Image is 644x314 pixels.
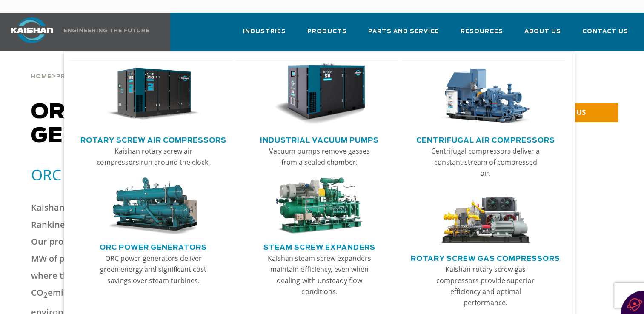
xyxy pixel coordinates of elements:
a: Industries [243,20,286,49]
p: ORC power generators deliver green energy and significant cost savings over steam turbines. [96,253,210,286]
div: > > [31,51,192,83]
span: Contact Us [582,27,628,37]
sub: 2 [43,290,48,300]
a: Contact Us [582,20,628,49]
p: Centrifugal compressors deliver a constant stream of compressed air. [428,146,542,179]
span: Products [56,74,96,80]
a: Parts and Service [368,20,439,49]
span: About Us [524,27,561,37]
p: Vacuum pumps remove gasses from a sealed chamber. [262,146,376,168]
a: Rotary Screw Air Compressors [80,133,226,146]
a: Products [56,72,96,80]
a: Resources [461,20,503,49]
span: Home [31,74,52,80]
h5: ORC Power Expander [31,165,258,184]
img: thumb-Rotary-Screw-Air-Compressors [107,63,199,125]
a: Centrifugal Air Compressors [416,133,555,146]
a: Home [31,72,52,80]
img: thumb-Steam-Screw-Expanders [273,177,365,235]
span: Industries [243,27,286,37]
p: Kaishan steam screw expanders maintain efficiency, even when dealing with unsteady flow conditions. [262,253,376,297]
span: ORC Power Generators [31,102,192,146]
a: ORC Power Generators [100,240,207,253]
span: Products [307,27,347,37]
p: Kaishan rotary screw gas compressors provide superior efficiency and optimal performance. [428,264,542,308]
span: Resources [461,27,503,37]
img: thumb-Rotary-Screw-Gas-Compressors [440,188,532,246]
a: Rotary Screw Gas Compressors [411,251,560,264]
img: thumb-Centrifugal-Air-Compressors [440,63,532,125]
a: About Us [524,20,561,49]
span: Parts and Service [368,27,439,37]
a: Steam Screw Expanders [263,240,375,253]
a: Products [307,20,347,49]
img: thumb-Industrial-Vacuum-Pumps [273,63,365,125]
img: thumb-ORC-Power-Generators [107,177,199,235]
img: Engineering the future [64,29,149,32]
a: Industrial Vacuum Pumps [260,133,379,146]
p: Kaishan rotary screw air compressors run around the clock. [96,146,210,168]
